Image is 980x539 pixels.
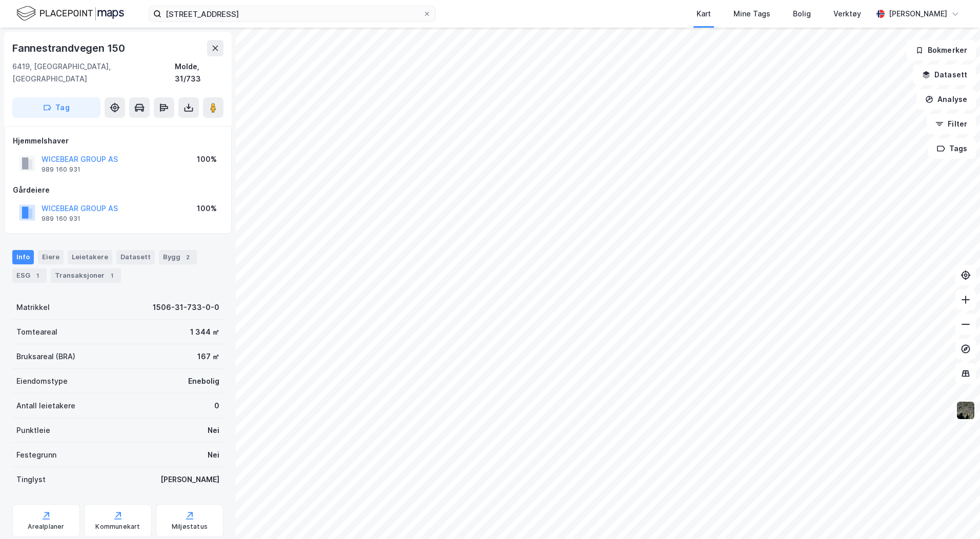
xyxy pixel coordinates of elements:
div: Gårdeiere [13,184,223,196]
img: 9k= [956,401,975,420]
div: 1 [107,271,117,281]
button: Filter [927,114,976,134]
button: Tag [12,97,100,118]
div: Tinglyst [16,473,46,486]
div: 1 344 ㎡ [190,326,219,338]
div: Hjemmelshaver [13,135,223,147]
div: Leietakere [68,250,112,264]
div: Kontrollprogram for chat [929,490,980,539]
div: Tomteareal [16,326,57,338]
div: 989 160 931 [42,215,80,223]
div: 989 160 931 [42,165,80,174]
div: Molde, 31/733 [175,60,223,85]
div: Festegrunn [16,449,56,461]
div: Verktøy [833,8,861,20]
div: Miljøstatus [172,523,208,531]
div: Nei [208,424,219,437]
div: Matrikkel [16,301,50,314]
div: Datasett [116,250,155,264]
div: Mine Tags [733,8,770,20]
div: Bolig [793,8,811,20]
div: ESG [12,268,47,283]
div: Enebolig [188,375,219,387]
div: Bruksareal (BRA) [16,350,75,363]
iframe: Chat Widget [929,490,980,539]
button: Tags [928,138,976,159]
div: Arealplaner [28,523,64,531]
div: Antall leietakere [16,400,75,412]
div: Eiendomstype [16,375,68,387]
div: 1506-31-733-0-0 [153,301,219,314]
div: Transaksjoner [51,268,121,283]
img: logo.f888ab2527a4732fd821a326f86c7f29.svg [16,5,124,23]
div: Kommunekart [95,523,140,531]
input: Søk på adresse, matrikkel, gårdeiere, leietakere eller personer [161,6,423,22]
div: Eiere [38,250,64,264]
div: 100% [197,153,217,165]
div: 1 [32,271,43,281]
button: Analyse [916,89,976,110]
div: 167 ㎡ [197,350,219,363]
div: Bygg [159,250,197,264]
div: 100% [197,202,217,215]
div: 6419, [GEOGRAPHIC_DATA], [GEOGRAPHIC_DATA] [12,60,175,85]
div: [PERSON_NAME] [160,473,219,486]
div: Info [12,250,34,264]
div: 2 [182,252,193,262]
div: [PERSON_NAME] [889,8,947,20]
div: Kart [697,8,711,20]
div: Nei [208,449,219,461]
button: Datasett [913,65,976,85]
div: Punktleie [16,424,50,437]
button: Bokmerker [907,40,976,60]
div: 0 [214,400,219,412]
div: Fannestrandvegen 150 [12,40,127,56]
